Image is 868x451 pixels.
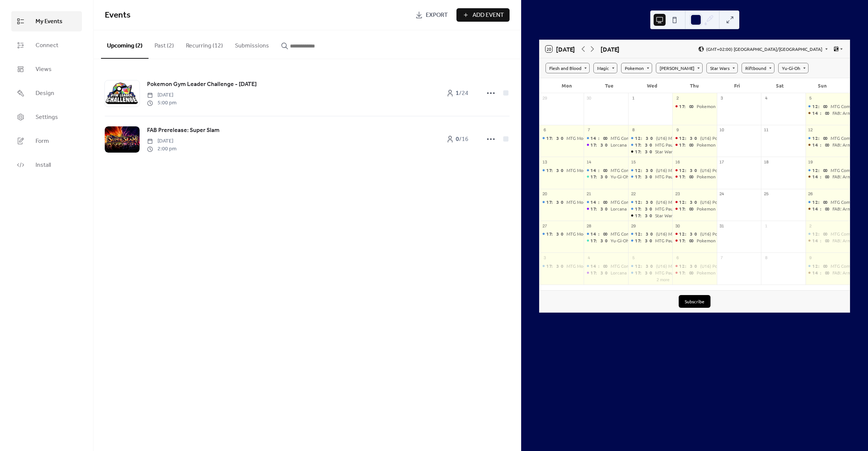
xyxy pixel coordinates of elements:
[456,8,510,22] button: Add Event
[672,142,716,148] div: Pokemon League Play
[611,199,663,205] div: MTG Commander - [DATE]
[812,174,832,180] span: 14:00
[11,59,82,79] a: Views
[672,231,716,237] div: (U16) Pokemon Social Club
[675,191,680,197] div: 23
[590,142,611,148] span: 17:30
[590,135,611,141] span: 14:00
[719,127,725,133] div: 10
[584,174,628,180] div: Yu-Gi-Oh Bi-Weekly Tournament
[36,161,51,170] span: Install
[11,11,82,31] a: My Events
[672,135,716,141] div: (U16) Pokemon Social Club
[679,142,697,148] span: 17:00
[628,174,672,180] div: MTG Pauper Weekly
[611,142,675,148] div: Lorcana Bi-Weekly Tournament
[808,191,813,197] div: 26
[697,142,741,148] div: Pokemon League Play
[679,167,700,174] span: 12:30
[812,110,832,116] span: 14:00
[611,231,663,237] div: MTG Commander - [DATE]
[590,237,611,244] span: 17:30
[812,237,832,244] span: 14:00
[812,270,832,276] span: 14:00
[630,159,636,165] div: 15
[36,89,54,98] span: Design
[719,95,725,101] div: 3
[611,237,677,244] div: Yu-Gi-Oh Bi-Weekly Tournament
[630,191,636,197] div: 22
[611,135,663,141] div: MTG Commander - [DATE]
[635,174,655,180] span: 17:30
[801,78,844,93] div: Sun
[806,231,850,237] div: MTG Commander - Sundays
[806,167,850,174] div: MTG Commander - Sundays
[812,167,831,174] span: 12:00
[672,206,716,212] div: Pokemon League Play
[566,231,612,237] div: MTG Modern Mondays
[812,231,831,237] span: 12:00
[700,231,754,237] div: (U16) Pokemon Social Club
[611,167,663,174] div: MTG Commander - [DATE]
[229,30,275,58] button: Submissions
[758,78,801,93] div: Sat
[716,78,758,93] div: Fri
[542,255,547,260] div: 3
[635,206,655,212] span: 17:30
[630,255,636,260] div: 5
[628,206,672,212] div: MTG Pauper Weekly
[147,99,177,107] span: 5:00 pm
[36,137,49,146] span: Form
[763,191,769,197] div: 25
[546,199,566,205] span: 17:30
[456,89,468,98] span: / 24
[697,237,741,244] div: Pokemon League Play
[655,212,743,219] div: Star Wars Unlimited Bi-Weekly Tournament
[700,167,754,174] div: (U16) Pokemon Social Club
[586,95,592,101] div: 30
[635,263,656,269] span: 12:30
[654,276,672,282] button: 2 more
[719,159,725,165] div: 17
[611,206,675,212] div: Lorcana Bi-Weekly Tournament
[672,263,716,269] div: (U16) Pokemon Social Club
[588,78,631,93] div: Tue
[628,148,672,155] div: Star Wars Unlimited Bi-Weekly Tournament
[36,41,58,50] span: Connect
[543,44,578,54] button: 20[DATE]
[635,270,655,276] span: 17:30
[672,270,716,276] div: Pokemon League Play
[675,223,680,228] div: 30
[11,131,82,151] a: Form
[566,135,612,141] div: MTG Modern Mondays
[590,206,611,212] span: 17:30
[635,237,655,244] span: 17:30
[806,263,850,269] div: MTG Commander - Sundays
[700,135,754,141] div: (U16) Pokemon Social Club
[672,174,716,180] div: Pokemon League Play
[808,95,813,101] div: 5
[149,30,180,58] button: Past (2)
[656,263,716,269] div: (U16) MTG Pauper Social Club
[540,199,584,205] div: MTG Modern Mondays
[628,270,672,276] div: MTG Pauper Weekly
[628,212,672,219] div: Star Wars Unlimited Bi-Weekly Tournament
[584,142,628,148] div: Lorcana Bi-Weekly Tournament
[679,237,697,244] span: 17:00
[655,142,696,148] div: MTG Pauper Weekly
[630,127,636,133] div: 8
[675,159,680,165] div: 16
[566,199,612,205] div: MTG Modern Mondays
[628,263,672,269] div: (U16) MTG Pauper Social Club
[586,255,592,260] div: 4
[584,206,628,212] div: Lorcana Bi-Weekly Tournament
[675,127,680,133] div: 9
[542,191,547,197] div: 20
[590,174,611,180] span: 17:30
[11,83,82,103] a: Design
[679,231,700,237] span: 12:30
[147,80,257,89] a: Pokemon Gym Leader Challenge - [DATE]
[584,167,628,174] div: MTG Commander - Tuesday
[673,78,716,93] div: Thu
[635,199,656,205] span: 12:30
